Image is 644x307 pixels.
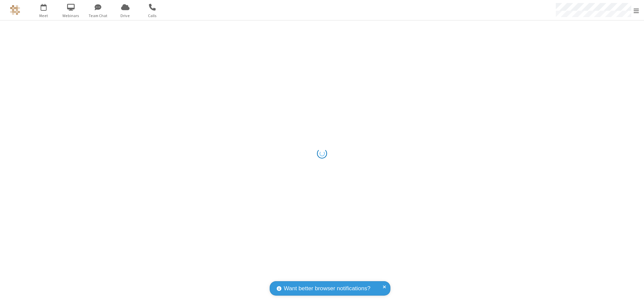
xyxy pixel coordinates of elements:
[31,13,56,19] span: Meet
[10,5,20,15] img: QA Selenium DO NOT DELETE OR CHANGE
[113,13,138,19] span: Drive
[284,284,370,293] span: Want better browser notifications?
[58,13,84,19] span: Webinars
[140,13,165,19] span: Calls
[627,290,639,302] iframe: Chat
[86,13,111,19] span: Team Chat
